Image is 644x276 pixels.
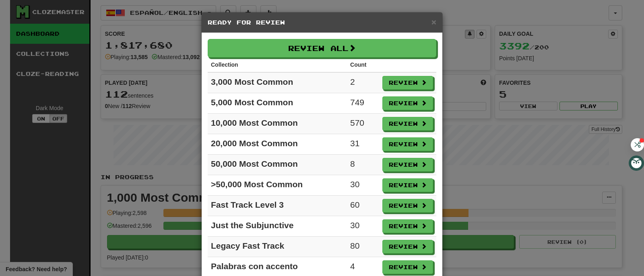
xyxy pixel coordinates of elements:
td: 30 [347,175,379,196]
button: Review [382,117,433,131]
td: 570 [347,114,379,134]
td: 10,000 Most Common [208,114,347,134]
td: 30 [347,216,379,237]
button: Review [382,199,433,213]
button: Review [382,260,433,274]
td: 80 [347,237,379,257]
th: Collection [208,57,347,72]
td: Legacy Fast Track [208,237,347,257]
td: 749 [347,93,379,114]
button: Review All [208,39,436,57]
td: 20,000 Most Common [208,134,347,155]
button: Review [382,219,433,233]
button: Review [382,96,433,110]
td: 60 [347,196,379,216]
td: 8 [347,155,379,175]
span: × [431,17,436,27]
th: Count [347,57,379,72]
h5: Ready for Review [208,18,436,27]
button: Review [382,178,433,192]
td: 5,000 Most Common [208,93,347,114]
button: Review [382,137,433,151]
button: Close [431,18,436,26]
td: >50,000 Most Common [208,175,347,196]
td: Just the Subjunctive [208,216,347,237]
td: 31 [347,134,379,155]
button: Review [382,240,433,254]
td: 2 [347,72,379,93]
button: Review [382,158,433,172]
td: Fast Track Level 3 [208,196,347,216]
td: 50,000 Most Common [208,155,347,175]
button: Review [382,76,433,90]
td: 3,000 Most Common [208,72,347,93]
